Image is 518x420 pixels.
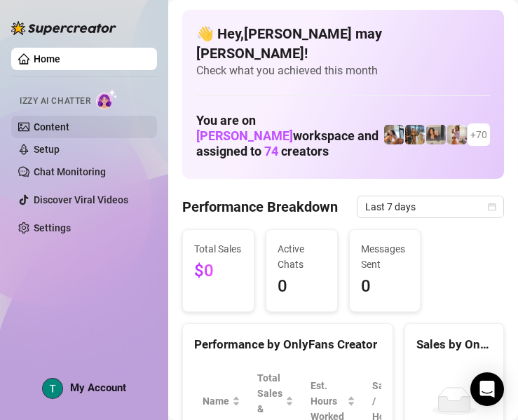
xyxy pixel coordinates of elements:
[264,144,278,158] span: 74
[196,63,490,79] span: Check what you achieved this month
[361,241,409,272] span: Messages Sent
[447,125,467,144] img: Mia (@sexcmia)
[278,273,326,300] span: 0
[43,379,62,398] img: ACg8ocIjxxhmi44scYXRGpAe6LCcnMPDjS_2w6ck2itLCKPzCPteJg=s96-c
[34,166,106,177] a: Chat Monitoring
[278,241,326,272] span: Active Chats
[196,128,293,143] span: [PERSON_NAME]
[196,113,383,158] h1: You are on workspace and assigned to creators
[488,203,496,211] span: calendar
[203,393,229,409] span: Name
[426,125,446,144] img: Esmeralda (@esme_duhhh)
[70,381,126,394] span: My Account
[194,241,243,257] span: Total Sales
[194,335,381,354] div: Performance by OnlyFans Creator
[34,121,69,133] a: Content
[405,125,425,144] img: ash (@babyburberry)
[384,125,404,144] img: ildgaf (@ildgaff)
[470,372,504,406] div: Open Intercom Messenger
[34,53,60,65] a: Home
[20,95,90,108] span: Izzy AI Chatter
[34,144,60,155] a: Setup
[11,21,116,35] img: logo-BBDzfeDw.svg
[365,196,496,217] span: Last 7 days
[34,194,128,205] a: Discover Viral Videos
[196,24,490,63] h4: 👋 Hey, [PERSON_NAME] may [PERSON_NAME] !
[416,335,492,354] div: Sales by OnlyFans Creator
[34,222,71,233] a: Settings
[182,197,338,217] h4: Performance Breakdown
[470,127,487,142] span: + 70
[194,258,243,285] span: $0
[361,273,409,300] span: 0
[96,89,118,109] img: AI Chatter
